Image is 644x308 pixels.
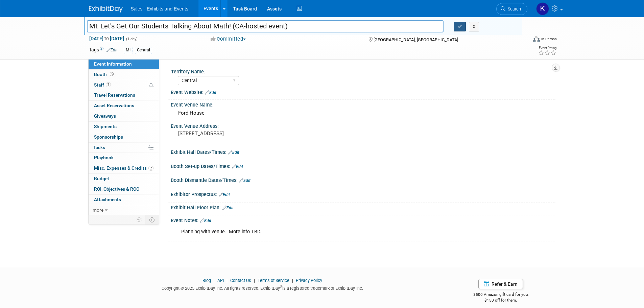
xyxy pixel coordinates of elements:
[89,132,159,142] a: Sponsorships
[205,90,216,95] a: Edit
[94,176,109,181] span: Budget
[171,67,552,75] div: Territory Name:
[89,205,159,215] a: more
[505,6,521,11] span: Search
[533,36,540,42] img: Format-Inperson.png
[94,186,139,192] span: ROI, Objectives & ROO
[93,207,103,213] span: more
[94,155,114,160] span: Playbook
[94,61,132,67] span: Event Information
[89,90,159,100] a: Travel Reservations
[89,143,159,153] a: Tasks
[200,218,211,223] a: Edit
[538,46,556,50] div: Event Rating
[176,108,550,118] div: Ford House
[134,215,145,224] td: Personalize Event Tab Strip
[230,278,251,283] a: Contact Us
[280,285,282,289] sup: ®
[541,37,557,42] div: In-Person
[125,37,138,41] span: (1 day)
[487,35,557,45] div: Event Format
[94,92,135,98] span: Travel Reservations
[149,82,153,88] span: Potential Scheduling Conflict -- at least one attendee is tagged in another overlapping event.
[89,174,159,184] a: Budget
[171,203,555,211] div: Exhibit Hall Floor Plan:
[89,153,159,163] a: Playbook
[219,192,230,197] a: Edit
[446,298,555,303] div: $150 off for them.
[94,72,115,77] span: Booth
[232,164,243,169] a: Edit
[94,165,153,171] span: Misc. Expenses & Credits
[148,166,153,171] span: 2
[171,87,555,96] div: Event Website:
[89,46,118,54] td: Tags
[171,161,555,170] div: Booth Set-up Dates/Times:
[94,82,111,88] span: Staff
[94,197,121,202] span: Attachments
[296,278,322,283] a: Privacy Policy
[212,278,216,283] span: |
[208,35,248,43] button: Committed
[106,82,111,87] span: 2
[171,121,555,129] div: Event Venue Address:
[106,48,118,52] a: Edit
[103,36,110,41] span: to
[228,150,239,155] a: Edit
[225,278,229,283] span: |
[109,72,115,77] span: Booth not reserved yet
[536,2,549,15] img: Kara Haven
[178,131,324,137] pre: [STREET_ADDRESS]
[469,22,479,31] button: X
[217,278,224,283] a: API
[89,101,159,111] a: Asset Reservations
[89,35,124,42] span: [DATE] [DATE]
[94,134,123,140] span: Sponsorships
[94,124,117,129] span: Shipments
[374,37,458,42] span: [GEOGRAPHIC_DATA], [GEOGRAPHIC_DATA]
[93,145,105,150] span: Tasks
[94,113,116,119] span: Giveaways
[496,3,527,15] a: Search
[171,175,555,184] div: Booth Dismantle Dates/Times:
[89,70,159,80] a: Booth
[135,47,152,54] div: Central
[171,189,555,198] div: Exhibitor Prospectus:
[252,278,257,283] span: |
[145,215,159,224] td: Toggle Event Tabs
[446,287,555,303] div: $500 Amazon gift card for you,
[171,100,555,108] div: Event Venue Name:
[89,284,436,291] div: Copyright © 2025 ExhibitDay, Inc. All rights reserved. ExhibitDay is a registered trademark of Ex...
[202,278,211,283] a: Blog
[258,278,289,283] a: Terms of Service
[89,6,123,13] img: ExhibitDay
[89,195,159,205] a: Attachments
[89,111,159,121] a: Giveaways
[94,103,134,108] span: Asset Reservations
[89,184,159,194] a: ROI, Objectives & ROO
[89,122,159,132] a: Shipments
[89,163,159,173] a: Misc. Expenses & Credits2
[89,80,159,90] a: Staff2
[171,215,555,224] div: Event Notes:
[290,278,295,283] span: |
[124,47,133,54] div: MI
[171,147,555,156] div: Exhibit Hall Dates/Times:
[239,178,251,183] a: Edit
[478,279,523,289] a: Refer & Earn
[89,59,159,69] a: Event Information
[176,225,481,239] div: Planning with venue. More info TBD.
[222,206,234,210] a: Edit
[131,6,188,11] span: Sales - Exhibits and Events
